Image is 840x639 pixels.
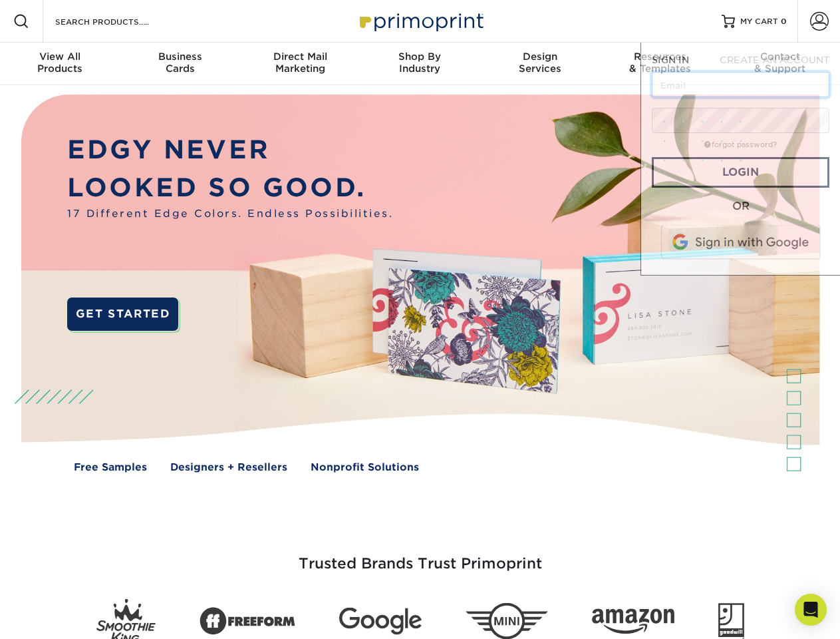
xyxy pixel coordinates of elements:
[67,131,393,169] p: EDGY NEVER
[74,460,147,475] a: Free Samples
[54,13,184,29] input: SEARCH PRODUCTS.....
[240,51,360,75] div: Marketing
[360,51,480,63] span: Shop By
[354,7,487,35] img: Primoprint
[67,298,178,331] a: GET STARTED
[781,17,787,26] span: 0
[480,51,600,75] div: Services
[652,72,829,97] input: Email
[480,43,600,85] a: DesignServices
[360,43,480,85] a: Shop ByIndustry
[704,140,777,149] a: forgot password?
[339,608,422,635] img: Google
[652,55,689,65] span: SIGN IN
[718,603,744,639] img: Goodwill
[120,43,239,85] a: BusinessCards
[740,16,778,27] span: MY CART
[480,51,600,63] span: Design
[120,51,239,75] div: Cards
[67,169,393,207] p: LOOKED SO GOOD.
[170,460,287,475] a: Designers + Resellers
[311,460,419,475] a: Nonprofit Solutions
[240,43,360,85] a: Direct MailMarketing
[652,198,829,214] div: OR
[67,206,393,222] span: 17 Different Edge Colors. Endless Possibilities.
[31,523,809,588] h3: Trusted Brands Trust Primoprint
[592,609,674,634] img: Amazon
[240,51,360,63] span: Direct Mail
[600,51,720,63] span: Resources
[600,43,720,85] a: Resources& Templates
[652,157,829,188] a: Login
[120,51,239,63] span: Business
[795,594,827,626] div: Open Intercom Messenger
[600,51,720,75] div: & Templates
[360,51,480,75] div: Industry
[720,55,829,65] span: CREATE AN ACCOUNT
